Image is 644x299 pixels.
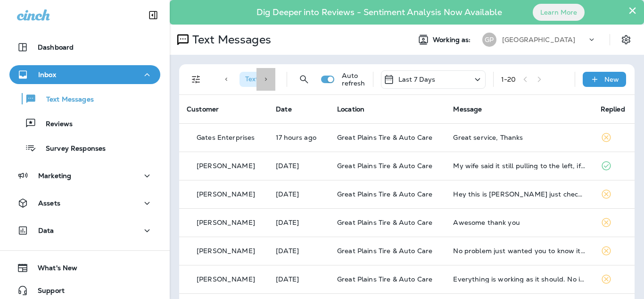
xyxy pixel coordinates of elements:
p: Text Messages [37,95,94,104]
div: 1 - 20 [501,76,516,83]
span: Great Plains Tire & Auto Care [337,218,432,227]
p: Sep 25, 2025 04:47 PM [276,275,322,283]
div: GP [482,33,496,47]
p: Sep 27, 2025 09:01 AM [276,219,322,226]
button: Reviews [9,113,160,133]
p: Text Messages [189,33,271,47]
p: Inbox [38,71,56,78]
p: [GEOGRAPHIC_DATA] [502,36,575,43]
button: Assets [9,194,160,213]
p: Gates Enterprises [197,134,255,141]
span: Great Plains Tire & Auto Care [337,133,432,142]
p: Data [38,227,54,234]
button: Search Messages [295,70,314,89]
span: Replied [601,105,625,113]
div: No problem just wanted you to know it had been completed [453,247,585,255]
p: [PERSON_NAME] [197,190,255,198]
div: Text Direction:Incoming [239,72,336,87]
span: Working as: [433,36,473,44]
p: Sep 30, 2025 03:33 PM [276,134,322,141]
p: Sep 25, 2025 05:06 PM [276,247,322,255]
span: Great Plains Tire & Auto Care [337,275,432,283]
button: Settings [618,31,635,48]
p: Assets [38,199,60,207]
span: Support [28,287,65,298]
p: New [604,76,619,83]
div: Great service, Thanks [453,134,585,141]
p: [PERSON_NAME] [197,275,255,283]
p: [PERSON_NAME] [197,219,255,226]
button: Data [9,221,160,240]
p: [PERSON_NAME] [197,247,255,255]
p: Sep 29, 2025 03:19 PM [276,190,322,198]
div: Awesome thank you [453,219,585,226]
p: [PERSON_NAME] [197,162,255,170]
p: Sep 29, 2025 04:32 PM [276,162,322,170]
div: Everything is working as it should. No issues from what was repaired. [453,275,585,283]
span: Date [276,105,292,113]
span: Location [337,105,364,113]
p: Auto refresh [342,72,365,87]
p: Marketing [38,172,71,179]
span: Great Plains Tire & Auto Care [337,162,432,170]
p: Last 7 Days [398,76,436,83]
p: Dig Deeper into Reviews - Sentiment Analysis Now Available [229,11,529,14]
span: Great Plains Tire & Auto Care [337,190,432,198]
p: Survey Responses [36,145,106,154]
button: Marketing [9,166,160,185]
span: Great Plains Tire & Auto Care [337,247,432,255]
span: What's New [28,264,77,275]
button: Dashboard [9,38,160,57]
div: My wife said it still pulling to the left, if you take hands off wheel. But said it a great other... [453,162,585,170]
button: Text Messages [9,89,160,109]
button: Learn More [533,4,585,21]
button: Filters [187,70,206,89]
button: Collapse Sidebar [140,6,166,25]
span: Customer [187,105,219,113]
p: Reviews [36,120,73,129]
div: Hey this is John just checking to see if you went ahead and ordered that leveling kit [453,190,585,198]
button: What's New [9,258,160,277]
p: Dashboard [38,43,74,51]
button: Inbox [9,65,160,84]
button: Survey Responses [9,138,160,158]
span: Text Direction : Incoming [245,75,320,83]
span: Message [453,105,482,113]
button: Close [628,3,637,18]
